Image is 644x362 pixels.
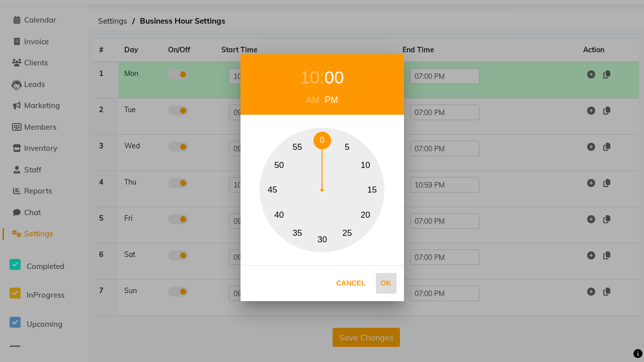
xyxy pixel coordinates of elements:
[319,67,325,87] span: :
[363,182,381,199] button: 15
[331,273,370,294] button: Cancel
[376,273,396,294] button: Ok
[339,138,356,156] button: 5
[270,156,288,174] button: 50
[300,64,319,91] div: 10
[289,224,306,242] button: 35
[339,224,356,242] button: 25
[289,138,306,156] button: 55
[322,94,341,107] div: PM
[357,206,374,224] button: 20
[313,132,331,149] button: 0
[303,94,322,107] div: AM
[270,206,288,224] button: 40
[264,182,281,199] button: 45
[357,156,374,174] button: 10
[313,231,331,249] button: 30
[325,64,344,91] div: 00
